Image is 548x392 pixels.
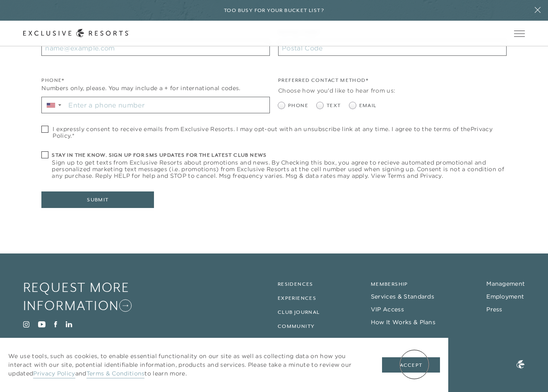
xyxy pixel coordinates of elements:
[359,102,377,110] span: Email
[327,102,341,110] span: Text
[53,126,506,139] span: I expressly consent to receive emails from Exclusive Resorts. I may opt-out with an unsubscribe l...
[278,323,315,329] a: Community
[8,352,365,378] p: We use tools, such as cookies, to enable essential functionality on our site as well as collectin...
[41,76,270,84] div: Phone*
[382,357,440,373] button: Accept
[53,125,492,139] a: Privacy Policy
[486,306,502,313] a: Press
[371,293,434,300] a: Services & Standards
[514,31,525,36] button: Open navigation
[41,84,270,93] div: Numbers only, please. You may include a + for international codes.
[52,159,506,179] span: Sign up to get texts from Exclusive Resorts about promotions and news. By Checking this box, you ...
[288,102,308,110] span: Phone
[486,280,525,287] a: Management
[486,293,524,300] a: Employment
[278,309,320,315] a: Club Journal
[278,76,368,88] legend: Preferred Contact Method*
[278,295,316,301] a: Experiences
[224,7,324,14] h6: Too busy for your bucket list?
[23,278,165,315] a: Request More Information
[52,151,506,159] h6: Stay in the know. Sign up for sms updates for the latest club news
[42,97,65,113] div: Country Code Selector
[41,40,270,56] input: name@example.com
[371,318,435,326] a: How It Works & Plans
[65,97,269,113] input: Enter a phone number
[278,86,507,95] div: Choose how you'd like to hear from us:
[87,370,145,378] a: Terms & Conditions
[278,40,507,56] input: Postal Code
[57,103,62,108] span: ▼
[371,306,404,313] a: VIP Access
[33,370,75,378] a: Privacy Policy
[41,191,154,208] button: Submit
[371,281,408,287] a: Membership
[278,281,313,287] a: Residences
